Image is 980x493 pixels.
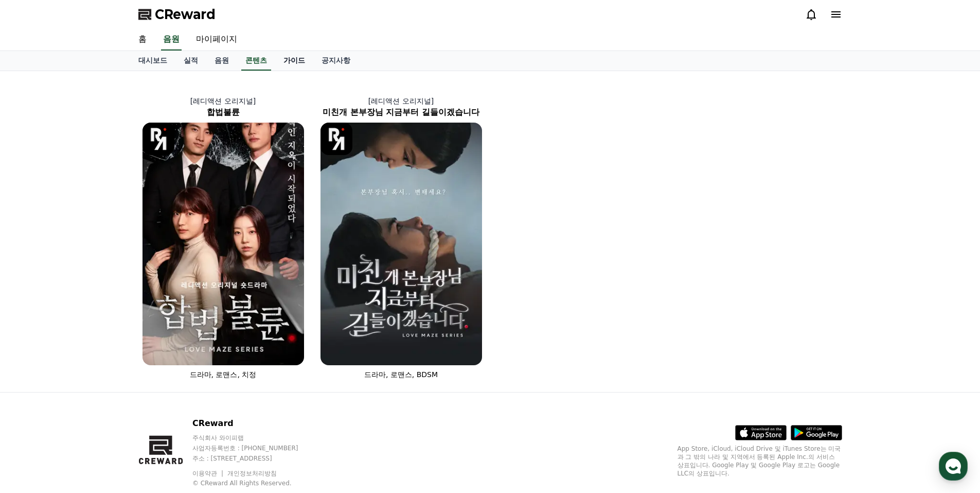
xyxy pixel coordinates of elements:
[134,88,312,388] a: [레디액션 오리지널] 합법불륜 합법불륜 [object Object] Logo 드라마, 로맨스, 치정
[138,6,216,23] a: CReward
[159,342,171,350] span: 설정
[275,51,313,71] a: 가이드
[192,479,318,487] p: © CReward All Rights Reserved.
[678,445,842,478] p: App Store, iCloud, iCloud Drive 및 iTunes Store는 미국과 그 밖의 나라 및 지역에서 등록된 Apple Inc.의 서비스 상표입니다. Goo...
[206,51,237,71] a: 음원
[192,417,318,430] p: CReward
[312,88,490,388] a: [레디액션 오리지널] 미친개 본부장님 지금부터 길들이겠습니다 미친개 본부장님 지금부터 길들이겠습니다 [object Object] Logo 드라마, 로맨스, BDSM
[192,444,318,452] p: 사업자등록번호 : [PHONE_NUMBER]
[134,106,312,118] h2: 합법불륜
[133,327,198,352] a: 설정
[320,123,353,155] img: [object Object] Logo
[32,342,39,350] span: 홈
[190,370,257,379] span: 드라마, 로맨스, 치정
[130,51,175,71] a: 대시보드
[175,51,206,71] a: 실적
[312,96,490,106] p: [레디액션 오리지널]
[313,51,359,71] a: 공지사항
[142,123,304,365] img: 합법불륜
[3,327,68,352] a: 홈
[227,470,277,477] a: 개인정보처리방침
[94,343,106,351] span: 대화
[68,327,133,352] a: 대화
[155,6,216,23] span: CReward
[142,123,175,155] img: [object Object] Logo
[161,29,182,50] a: 음원
[241,51,271,71] a: 콘텐츠
[320,123,482,365] img: 미친개 본부장님 지금부터 길들이겠습니다
[130,29,155,50] a: 홈
[134,96,312,106] p: [레디액션 오리지널]
[192,470,225,477] a: 이용약관
[188,29,245,50] a: 마이페이지
[312,106,490,118] h2: 미친개 본부장님 지금부터 길들이겠습니다
[364,370,438,379] span: 드라마, 로맨스, BDSM
[192,454,318,463] p: 주소 : [STREET_ADDRESS]
[192,434,318,442] p: 주식회사 와이피랩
